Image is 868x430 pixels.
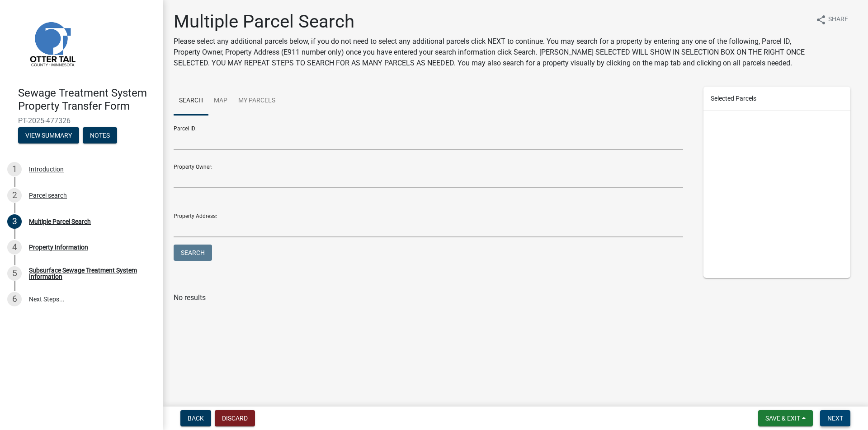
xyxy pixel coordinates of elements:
div: Multiple Parcel Search [29,218,91,225]
div: Introduction [29,166,64,172]
div: 5 [7,266,22,281]
button: Search [174,245,212,261]
span: Save & Exit [765,415,800,422]
div: 2 [7,188,22,203]
div: 6 [7,292,22,306]
button: Back [180,410,211,426]
a: My Parcels [233,87,281,116]
wm-modal-confirm: Summary [18,132,79,139]
h4: Sewage Treatment System Property Transfer Form [18,87,156,113]
div: 1 [7,162,22,176]
div: Property Information [29,244,88,250]
button: Discard [215,410,255,426]
button: Next [820,410,850,426]
span: Next [827,415,843,422]
div: 4 [7,240,22,254]
img: Otter Tail County, Minnesota [18,9,86,77]
div: Selected Parcels [703,87,851,111]
span: PT-2025-477326 [18,116,145,125]
button: Save & Exit [758,410,813,426]
span: Back [188,415,204,422]
wm-modal-confirm: Notes [83,132,117,139]
span: Share [828,14,848,25]
button: Notes [83,127,117,143]
p: No results [174,292,857,303]
a: Map [208,87,233,116]
button: View Summary [18,127,79,143]
i: share [816,14,826,25]
div: 3 [7,214,22,229]
h1: Multiple Parcel Search [174,11,808,32]
div: Subsurface Sewage Treatment System Information [29,267,148,280]
div: Parcel search [29,192,67,199]
button: shareShare [808,11,855,28]
p: Please select any additional parcels below, if you do not need to select any additional parcels c... [174,36,808,69]
a: Search [174,87,208,116]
